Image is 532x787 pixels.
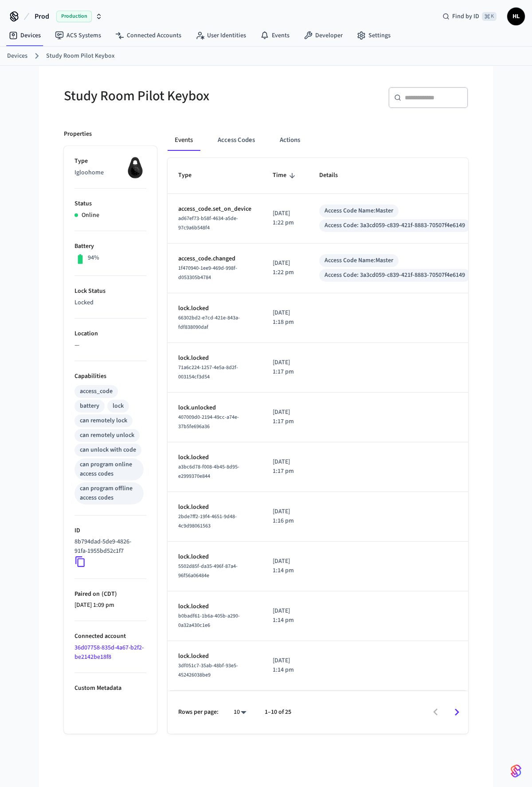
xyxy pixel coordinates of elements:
[273,308,298,327] p: [DATE] 1:18 pm
[178,513,237,530] span: 2bde7ff2-19f4-4651-9d48-4c9d98061563
[168,158,481,690] table: sticky table
[178,612,240,629] span: b0badf61-1b6a-405b-a290-0a32a430c1e6
[265,708,291,717] p: 1–10 of 25
[74,157,146,166] p: Type
[511,764,521,778] img: SeamLogoGradient.69752ec5.svg
[325,271,465,280] div: Access Code: 3a3cd059-c839-421f-8883-70507f4e6149
[64,87,261,105] h5: Study Room Pilot Keybox
[178,503,251,512] p: lock.locked
[273,457,298,476] p: [DATE] 1:17 pm
[74,590,146,599] p: Paired on
[35,11,49,22] span: Prod
[178,563,238,579] span: 5502d85f-da35-496f-87a4-96f56a06484e
[74,643,144,661] a: 36d07758-835d-4a67-b2f2-be2142be18f8
[74,287,146,296] p: Lock Status
[74,632,146,641] p: Connected account
[273,557,298,575] p: [DATE] 1:14 pm
[56,11,92,22] span: Production
[74,372,146,381] p: Capabilities
[435,8,504,24] div: Find by ID⌘ K
[74,526,146,535] p: ID
[82,211,99,220] p: Online
[74,298,146,307] p: Locked
[80,484,138,503] div: can program offline access codes
[80,445,136,455] div: can unlock with code
[74,341,146,350] p: —
[168,130,200,151] button: Events
[508,8,524,24] span: HL
[178,169,203,182] span: Type
[350,28,398,43] a: Settings
[273,606,298,625] p: [DATE] 1:14 pm
[74,168,146,177] p: Igloohome
[229,706,250,719] div: 10
[188,28,253,43] a: User Identities
[325,256,393,265] div: Access Code Name: Master
[178,552,251,562] p: lock.locked
[273,408,298,426] p: [DATE] 1:17 pm
[74,537,143,556] p: 8b794dad-5de9-4826-91fa-1955bd52c1f7
[113,401,124,411] div: lock
[64,130,92,139] p: Properties
[48,28,108,43] a: ACS Systems
[297,28,350,43] a: Developer
[178,708,219,717] p: Rows per page:
[178,602,251,611] p: lock.locked
[178,413,239,430] span: 407009d0-2194-49cc-a74e-37b5fe696a36
[273,209,298,228] p: [DATE] 1:22 pm
[74,684,146,693] p: Custom Metadata
[178,354,251,363] p: lock.locked
[178,453,251,462] p: lock.locked
[178,304,251,313] p: lock.locked
[273,507,298,526] p: [DATE] 1:16 pm
[100,590,117,598] span: ( CDT )
[80,387,113,396] div: access_code
[273,259,298,277] p: [DATE] 1:22 pm
[178,463,239,480] span: a3bc6d78-f008-4b45-8d95-e2999370e844
[80,431,134,440] div: can remotely unlock
[482,12,497,21] span: ⌘ K
[124,157,146,179] img: igloohome_igke
[74,329,146,338] p: Location
[74,242,146,251] p: Battery
[319,169,349,182] span: Details
[74,601,146,610] p: [DATE] 1:09 pm
[211,130,262,151] button: Access Codes
[325,206,393,216] div: Access Code Name: Master
[46,51,115,61] a: Study Room Pilot Keybox
[178,662,238,679] span: 3df051c7-35ab-48bf-93e5-452426038be9
[178,652,251,661] p: lock.locked
[80,401,99,411] div: battery
[273,358,298,377] p: [DATE] 1:17 pm
[74,199,146,209] p: Status
[273,656,298,675] p: [DATE] 1:14 pm
[2,28,48,43] a: Devices
[88,253,99,263] p: 94%
[178,264,237,281] span: 1f470940-1ee9-469d-998f-d053305b4784
[253,28,297,43] a: Events
[108,28,188,43] a: Connected Accounts
[452,12,479,21] span: Find by ID
[446,702,467,723] button: Go to next page
[178,403,251,413] p: lock.unlocked
[178,215,238,232] span: ad67ef73-b58f-4634-a5de-97c9a6b548f4
[178,364,238,381] span: 71a6c224-1257-4e5a-8d2f-003154cf3d54
[507,8,525,25] button: HL
[168,130,468,151] div: ant example
[273,130,307,151] button: Actions
[178,205,251,214] p: access_code.set_on_device
[178,254,251,264] p: access_code.changed
[178,314,240,331] span: 66302bd2-e7cd-421e-843a-fdf838090daf
[80,460,138,479] div: can program online access codes
[273,169,298,182] span: Time
[325,221,465,230] div: Access Code: 3a3cd059-c839-421f-8883-70507f4e6149
[80,416,127,425] div: can remotely lock
[7,51,27,61] a: Devices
